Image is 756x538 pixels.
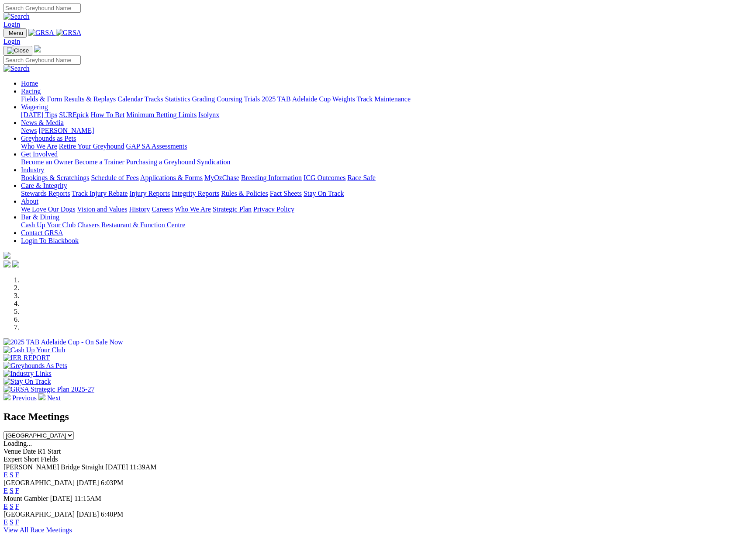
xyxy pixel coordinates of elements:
a: History [129,205,150,213]
a: [PERSON_NAME] [38,127,94,134]
a: Care & Integrity [21,182,67,189]
a: Fields & Form [21,95,62,103]
img: Search [3,65,30,73]
a: Who We Are [21,142,57,150]
a: Greyhounds as Pets [21,135,76,142]
a: E [3,503,8,510]
img: twitter.svg [12,260,19,267]
a: Bookings & Scratchings [21,174,89,181]
a: Stay On Track [304,190,344,197]
div: Bar & Dining [21,221,753,229]
span: R1 Start [38,448,61,455]
span: Menu [9,30,23,36]
a: F [15,471,19,479]
span: Venue [3,448,21,455]
a: Become an Owner [21,158,73,166]
span: [PERSON_NAME] Bridge Straight [3,463,104,471]
img: GRSA [56,29,82,37]
a: ICG Outcomes [304,174,345,181]
img: logo-grsa-white.png [34,45,41,52]
img: 2025 TAB Adelaide Cup - On Sale Now [3,338,123,346]
a: Who We Are [175,205,211,213]
a: Schedule of Fees [91,174,138,181]
img: facebook.svg [3,260,10,267]
span: Fields [41,455,58,463]
a: Injury Reports [129,190,170,197]
a: Grading [192,95,215,103]
a: [DATE] Tips [21,111,57,118]
span: 11:15AM [74,495,101,502]
a: MyOzChase [204,174,239,181]
a: Contact GRSA [21,229,63,236]
img: Greyhounds As Pets [3,362,67,370]
a: Statistics [165,95,190,103]
a: Home [21,80,38,87]
a: Track Injury Rebate [72,190,128,197]
a: Coursing [217,95,242,103]
span: Previous [12,394,37,402]
span: Expert [3,455,22,463]
a: E [3,471,8,479]
a: GAP SA Assessments [126,142,187,150]
a: Syndication [197,158,230,166]
div: Get Involved [21,158,753,166]
div: Greyhounds as Pets [21,142,753,150]
a: E [3,487,8,494]
a: Rules & Policies [221,190,268,197]
a: Wagering [21,103,48,111]
span: [GEOGRAPHIC_DATA] [3,479,75,486]
span: Short [24,455,39,463]
img: chevron-left-pager-white.svg [3,393,10,400]
a: Become a Trainer [75,158,124,166]
a: Race Safe [347,174,375,181]
a: Purchasing a Greyhound [126,158,195,166]
a: Track Maintenance [357,95,411,103]
span: [DATE] [76,510,99,518]
a: Next [38,394,61,402]
a: News [21,127,37,134]
a: Isolynx [198,111,219,118]
a: F [15,487,19,494]
a: Get Involved [21,150,58,158]
span: Mount Gambier [3,495,48,502]
span: [DATE] [50,495,73,502]
a: Minimum Betting Limits [126,111,197,118]
a: S [10,487,14,494]
img: Close [7,47,29,54]
a: Login [3,21,20,28]
span: Loading... [3,440,32,447]
img: chevron-right-pager-white.svg [38,393,45,400]
span: [GEOGRAPHIC_DATA] [3,510,75,518]
input: Search [3,3,81,13]
a: Cash Up Your Club [21,221,76,229]
a: Applications & Forms [140,174,203,181]
a: Stewards Reports [21,190,70,197]
a: S [10,471,14,479]
a: Login To Blackbook [21,237,79,244]
a: Integrity Reports [172,190,219,197]
h2: Race Meetings [3,411,753,423]
a: E [3,518,8,526]
img: IER REPORT [3,354,50,362]
div: Industry [21,174,753,182]
a: Industry [21,166,44,174]
a: 2025 TAB Adelaide Cup [262,95,331,103]
a: News & Media [21,119,64,126]
span: 6:40PM [101,510,124,518]
a: SUREpick [59,111,89,118]
a: How To Bet [91,111,125,118]
img: GRSA [28,29,54,37]
span: Date [23,448,36,455]
a: Retire Your Greyhound [59,142,124,150]
a: Bar & Dining [21,213,59,221]
img: Cash Up Your Club [3,346,65,354]
a: Login [3,38,20,45]
a: About [21,198,38,205]
img: Stay On Track [3,378,51,385]
div: Racing [21,95,753,103]
span: [DATE] [76,479,99,486]
a: Trials [244,95,260,103]
a: S [10,503,14,510]
span: 6:03PM [101,479,124,486]
a: F [15,503,19,510]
